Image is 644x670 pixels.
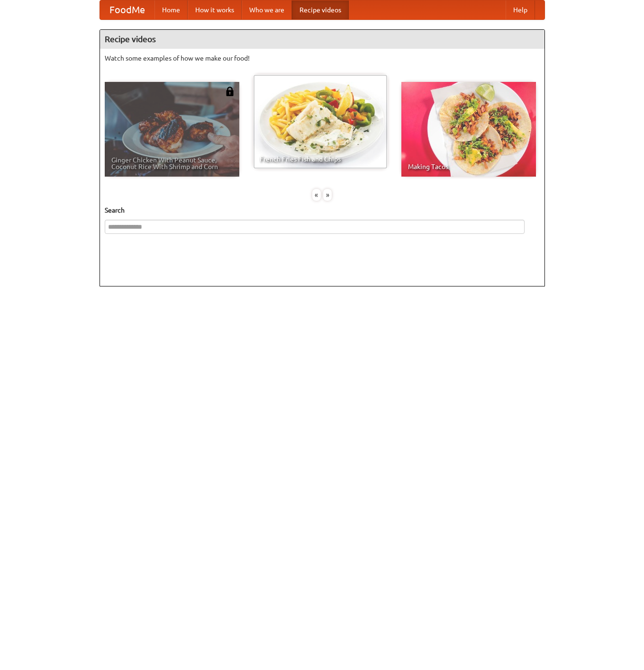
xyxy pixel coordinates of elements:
[225,87,235,96] img: 483408.png
[105,54,540,63] p: Watch some examples of how we make our food!
[242,0,292,19] a: Who we are
[401,82,536,177] a: Making Tacos
[100,0,154,19] a: FoodMe
[260,156,381,162] span: French Fries Fish and Chips
[100,30,544,49] h4: Recipe videos
[154,0,188,19] a: Home
[408,163,529,170] span: Making Tacos
[312,189,321,201] div: «
[323,189,332,201] div: »
[105,205,540,215] h5: Search
[188,0,242,19] a: How it works
[292,0,349,19] a: Recipe videos
[506,0,535,19] a: Help
[253,74,388,169] a: French Fries Fish and Chips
